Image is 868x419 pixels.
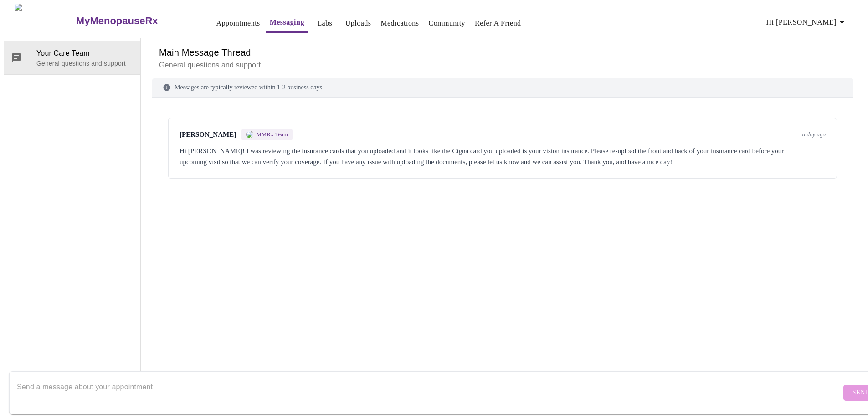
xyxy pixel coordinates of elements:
span: Hi [PERSON_NAME] [766,16,847,29]
div: Messages are typically reviewed within 1-2 business days [152,78,853,98]
h6: Main Message Thread [159,45,846,60]
a: MyMenopauseRx [75,5,194,37]
a: Labs [317,17,332,30]
button: Messaging [266,13,308,33]
span: MMRx Team [256,131,288,138]
button: Hi [PERSON_NAME] [763,13,851,31]
a: Appointments [216,17,260,30]
span: Your Care Team [36,48,133,59]
a: Medications [380,17,419,30]
a: Messaging [270,16,304,29]
p: General questions and support [36,59,133,68]
button: Refer a Friend [471,14,525,32]
button: Appointments [213,14,264,32]
textarea: Send a message about your appointment [17,378,841,407]
span: a day ago [802,131,826,138]
button: Community [425,14,469,32]
a: Uploads [345,17,371,30]
button: Uploads [342,14,375,32]
a: Community [429,17,466,30]
div: Hi [PERSON_NAME]! I was reviewing the insurance cards that you uploaded and it looks like the Cig... [180,145,826,167]
button: Medications [377,14,422,32]
span: [PERSON_NAME] [180,131,236,139]
img: MMRX [246,131,253,138]
button: Labs [310,14,339,32]
div: Your Care TeamGeneral questions and support [4,41,140,74]
p: General questions and support [159,60,846,71]
a: Refer a Friend [475,17,521,30]
img: MyMenopauseRx Logo [15,4,75,38]
h3: MyMenopauseRx [76,15,158,27]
